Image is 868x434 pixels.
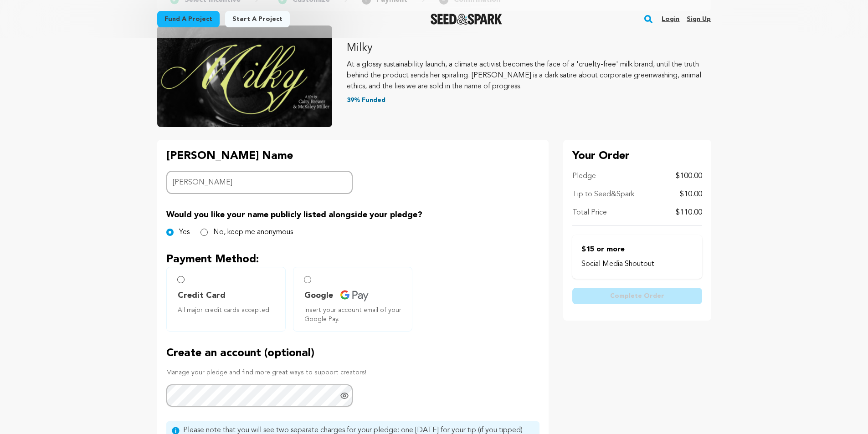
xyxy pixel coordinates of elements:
[662,12,679,26] a: Login
[572,171,596,182] p: Pledge
[166,252,539,267] p: Payment Method:
[213,227,293,238] label: No, keep me anonymous
[166,346,539,361] p: Create an account (optional)
[572,207,607,218] p: Total Price
[166,368,539,377] p: Manage your pledge and find more great ways to support creators!
[166,171,353,194] input: Backer Name
[680,189,702,200] p: $10.00
[304,306,405,324] span: Insert your account email of your Google Pay.
[676,207,702,218] p: $110.00
[178,306,278,315] span: All major credit cards accepted.
[572,149,702,163] p: Your Order
[347,59,711,92] p: At a glossy sustainability launch, a climate activist becomes the face of a 'cruelty-free' milk b...
[179,227,190,238] label: Yes
[178,289,226,302] span: Credit Card
[431,14,502,25] img: Seed&Spark Logo Dark Mode
[572,189,634,200] p: Tip to Seed&Spark
[340,290,369,301] img: credit card icons
[676,171,702,182] p: $100.00
[347,41,711,56] p: Milky
[431,14,502,25] a: Seed&Spark Homepage
[157,11,220,27] a: Fund a project
[166,149,353,163] p: [PERSON_NAME] Name
[572,288,702,304] button: Complete Order
[687,12,711,26] a: Sign up
[340,391,349,400] a: Show password as plain text. Warning: this will display your password on the screen.
[304,289,333,302] span: Google
[610,291,664,301] span: Complete Order
[166,209,539,221] p: Would you like your name publicly listed alongside your pledge?
[581,259,693,270] p: Social Media Shoutout
[347,96,711,105] p: 39% Funded
[225,11,290,27] a: Start a project
[581,244,693,255] p: $15 or more
[157,26,332,127] img: Milky image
